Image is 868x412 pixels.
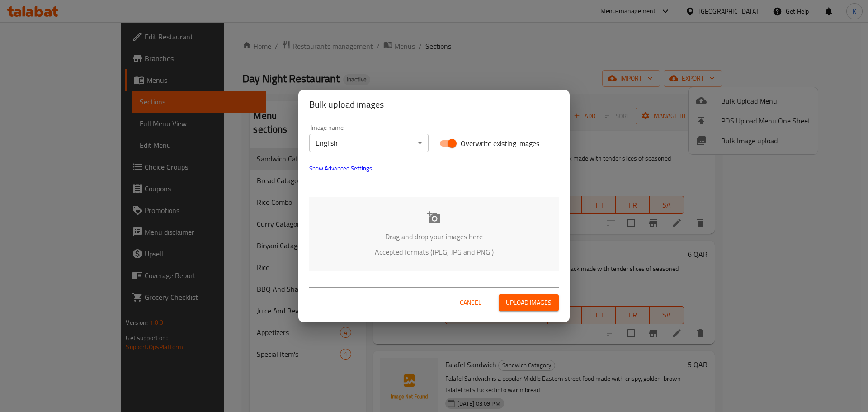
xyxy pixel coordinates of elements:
button: show more [304,157,377,179]
span: Cancel [460,297,481,308]
button: Cancel [456,294,485,311]
h2: Bulk upload images [309,97,559,112]
div: English [309,134,429,152]
span: Upload images [506,297,552,308]
span: Show Advanced Settings [309,163,372,174]
button: Upload images [499,294,559,311]
p: Drag and drop your images here [323,231,545,242]
p: Accepted formats (JPEG, JPG and PNG ) [323,246,545,257]
span: Overwrite existing images [461,138,539,149]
